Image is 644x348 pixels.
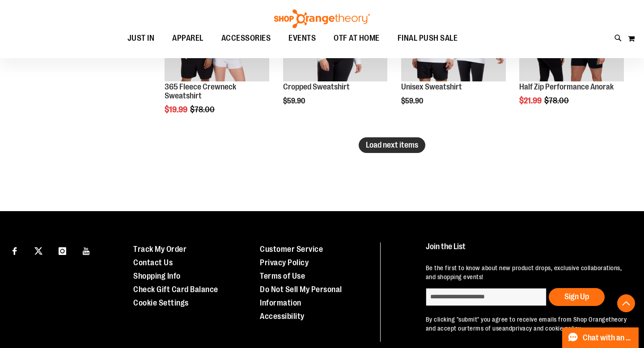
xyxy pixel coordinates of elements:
span: Chat with an Expert [583,334,633,342]
a: EVENTS [280,28,325,49]
a: Visit our Facebook page [7,242,22,258]
a: Cookie Settings [133,298,189,307]
a: OTF AT HOME [325,28,389,49]
a: APPAREL [163,28,212,48]
h4: Join the List [426,242,627,259]
a: ACCESSORIES [212,28,280,49]
p: Be the first to know about new product drops, exclusive collaborations, and shopping events! [426,263,627,281]
span: EVENTS [288,28,316,48]
span: $59.90 [283,97,306,105]
span: $21.99 [519,96,543,105]
span: $78.00 [190,105,216,114]
a: Check Gift Card Balance [133,285,218,294]
a: Privacy Policy [260,258,309,267]
input: enter email [426,288,547,306]
span: FINAL PUSH SALE [398,28,458,48]
a: Terms of Use [260,272,305,280]
a: Visit our Instagram page [55,242,70,258]
a: Visit our X page [31,242,47,258]
img: Shop Orangetheory [273,9,371,28]
p: By clicking "submit" you agree to receive emails from Shop Orangetheory and accept our and [426,315,627,333]
a: Unisex Sweatshirt [401,82,462,91]
a: Half Zip Performance Anorak [519,82,614,91]
a: Shopping Info [133,272,181,280]
a: Do Not Sell My Personal Information [260,285,342,307]
button: Sign Up [549,288,605,306]
span: Load next items [366,140,418,149]
span: ACCESSORIES [221,28,271,48]
a: privacy and cookie policy. [512,325,582,332]
button: Back To Top [617,294,635,312]
span: JUST IN [127,28,155,48]
span: $78.00 [544,96,570,105]
span: APPAREL [172,28,203,48]
span: Sign Up [564,292,589,301]
a: 365 Fleece Crewneck Sweatshirt [165,82,236,100]
a: Track My Order [133,245,186,254]
a: JUST IN [119,28,164,49]
button: Chat with an Expert [562,327,639,348]
a: Visit our Youtube page [79,242,94,258]
span: OTF AT HOME [334,28,380,48]
a: Contact Us [133,258,173,267]
a: Customer Service [260,245,323,254]
span: $59.90 [401,97,424,105]
img: Twitter [34,247,42,255]
a: FINAL PUSH SALE [389,28,467,49]
button: Load next items [359,137,425,153]
a: terms of use [467,325,502,332]
span: $19.99 [165,105,189,114]
a: Cropped Sweatshirt [283,82,350,91]
a: Accessibility [260,312,305,321]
